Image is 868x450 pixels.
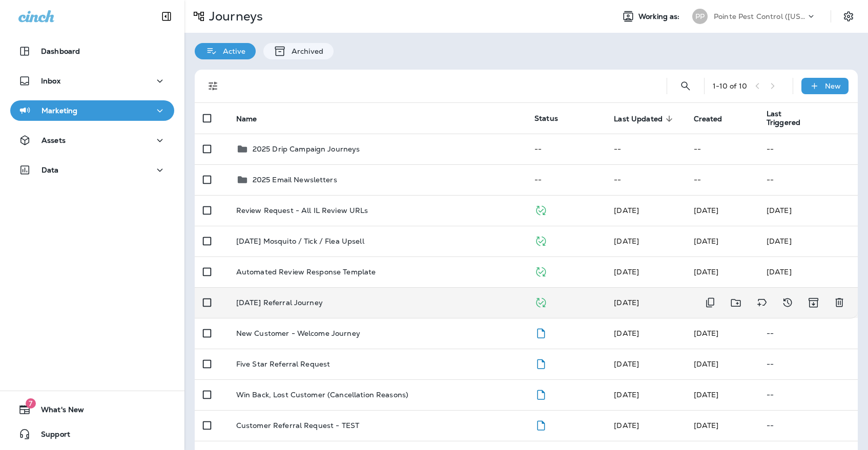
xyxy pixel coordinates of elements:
p: Win Back, Lost Customer (Cancellation Reasons) [236,391,408,399]
span: Name [236,114,271,123]
p: [DATE] Mosquito / Tick / Flea Upsell [236,237,364,245]
span: Created [694,115,722,123]
span: Status [534,114,558,123]
p: Data [42,166,59,174]
td: -- [686,164,758,195]
p: Automated Review Response Template [236,268,376,276]
button: Dashboard [10,41,174,61]
p: New [825,82,841,90]
span: Published [534,266,547,275]
td: -- [526,164,606,195]
span: Draft [534,420,547,429]
p: Customer Referral Request - TEST [236,421,359,430]
p: Journeys [205,9,263,24]
span: Maddie Madonecsky [614,359,639,369]
span: Maddie Madonecsky [694,359,719,369]
span: Draft [534,389,547,398]
span: Last Triggered [767,110,820,127]
span: Maddie Madonecsky [694,237,719,246]
button: Add tags [752,292,772,313]
td: -- [686,134,758,164]
p: Dashboard [41,47,80,55]
span: Published [534,297,547,306]
span: Last Triggered [767,110,807,127]
span: What's New [31,405,84,418]
td: [DATE] [758,226,858,256]
button: Data [10,160,174,180]
span: J-P Scoville [694,206,719,215]
td: -- [606,134,685,164]
span: Jason Munk [614,206,639,215]
button: Duplicate [700,292,720,313]
button: Support [10,424,174,444]
span: Maddie Madonecsky [614,237,639,246]
span: Published [534,235,547,245]
p: Assets [42,136,66,144]
p: Active [218,47,245,55]
p: Inbox [41,77,60,85]
span: Caitlyn Harney [694,267,719,276]
button: Search Journeys [675,76,696,96]
p: -- [767,421,850,430]
button: Marketing [10,100,174,121]
span: Frank Carreno [614,421,639,430]
p: -- [767,360,850,368]
p: -- [767,391,850,399]
p: Review Request - All IL Review URLs [236,206,368,215]
p: [DATE] Referral Journey [236,298,323,307]
button: Delete [829,292,850,313]
span: Published [534,205,547,214]
span: Maddie Madonecsky [614,298,639,307]
p: Pointe Pest Control ([US_STATE]) [714,12,806,20]
button: Settings [839,7,858,26]
span: Working as: [638,12,682,21]
span: Caitlyn Harney [614,267,639,276]
button: Filters [203,76,223,96]
span: Created [694,114,736,123]
span: Last Updated [614,114,676,123]
p: 2025 Drip Campaign Journeys [253,145,360,153]
span: Maddie Madonecsky [694,390,719,399]
p: Five Star Referral Request [236,360,330,368]
td: -- [606,164,685,195]
p: Marketing [42,106,77,115]
span: Maddie Madonecsky [694,329,719,338]
span: Draft [534,358,547,368]
p: 2025 Email Newsletters [253,176,337,184]
button: 7What's New [10,399,174,420]
button: Inbox [10,71,174,91]
button: Archive [803,292,824,313]
span: Draft [534,328,547,337]
span: Support [31,430,70,442]
button: Assets [10,130,174,151]
span: Last Updated [614,115,663,123]
div: 1 - 10 of 10 [713,82,747,90]
td: -- [526,134,606,164]
span: Maddie Madonecsky [614,390,639,399]
td: [DATE] [758,195,858,226]
button: Collapse Sidebar [152,6,181,27]
span: Maddie Madonecsky [614,329,639,338]
td: -- [758,164,858,195]
button: View Changelog [777,292,798,313]
span: Frank Carreno [694,421,719,430]
p: -- [767,329,850,337]
button: Move to folder [726,292,747,313]
div: PP [692,9,708,24]
p: Archived [286,47,323,55]
td: -- [758,134,858,164]
span: Name [236,115,257,123]
p: New Customer - Welcome Journey [236,329,360,337]
span: 7 [26,398,36,409]
td: [DATE] [758,256,858,287]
